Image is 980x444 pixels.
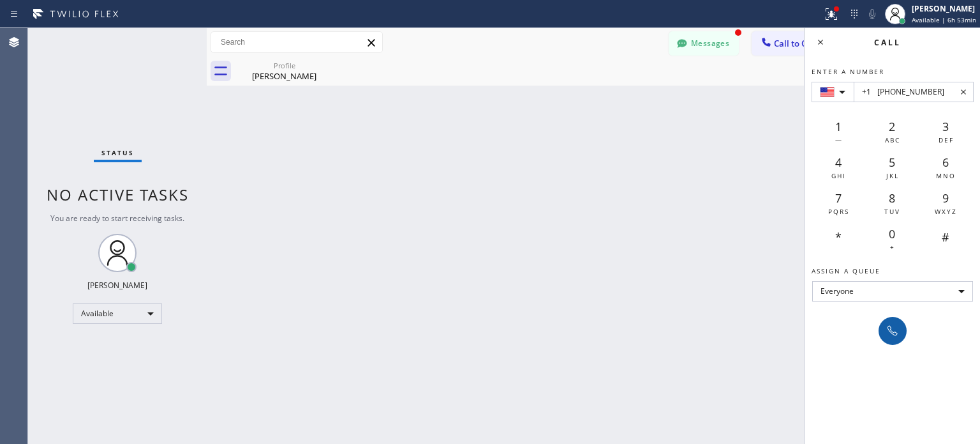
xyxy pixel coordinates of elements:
button: Call to Customer [752,31,849,56]
div: [PERSON_NAME] [236,70,332,82]
span: 7 [835,190,842,206]
div: [PERSON_NAME] [912,3,976,14]
div: Everyone [812,281,973,302]
span: 9 [942,190,949,206]
span: TUV [884,207,900,216]
div: Lisa Podell [236,57,332,86]
span: 4 [835,155,842,170]
span: Enter a number [812,67,884,76]
span: JKL [886,171,899,180]
span: Call to Customer [774,38,841,49]
input: Search [211,32,382,52]
span: # [942,229,949,245]
div: Profile [236,61,332,70]
div: Available [73,303,162,324]
span: No active tasks [47,184,189,205]
button: Mute [863,5,881,23]
span: GHI [831,171,846,180]
span: MNO [936,171,956,180]
span: — [835,135,843,144]
span: Assign a queue [812,266,880,275]
span: Status [101,148,134,157]
span: 0 [889,226,895,241]
span: 8 [889,190,895,206]
span: Call [874,37,901,48]
span: 6 [942,155,949,170]
span: 3 [942,119,949,134]
span: 5 [889,155,895,170]
span: WXYZ [935,207,957,216]
div: [PERSON_NAME] [87,280,147,291]
span: + [890,243,895,252]
span: 2 [889,119,895,134]
button: Messages [669,31,739,56]
span: You are ready to start receiving tasks. [50,213,184,224]
span: 1 [835,119,842,134]
span: Available | 6h 53min [912,15,976,24]
span: ABC [885,135,900,144]
span: DEF [939,135,954,144]
span: PQRS [828,207,849,216]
